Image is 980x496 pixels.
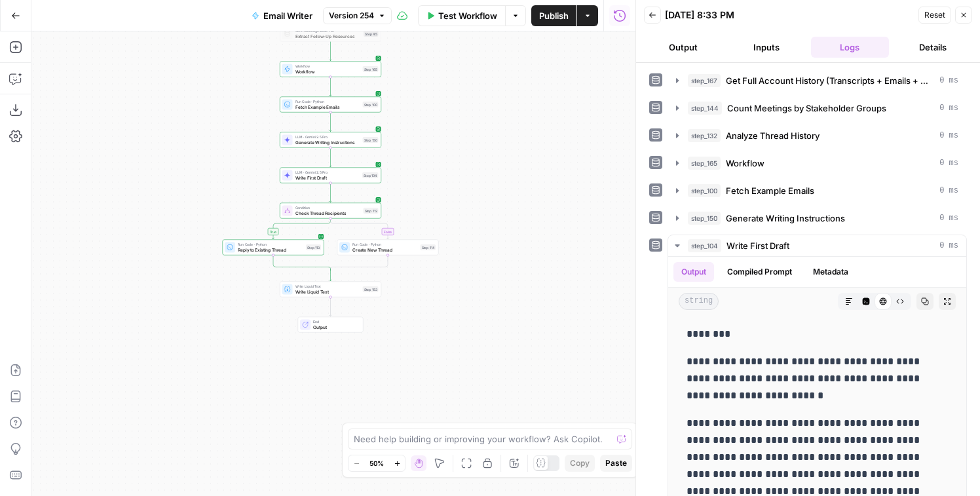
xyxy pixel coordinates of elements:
[295,99,360,104] span: Run Code · Python
[679,293,719,310] span: string
[329,10,374,22] span: Version 254
[726,129,820,142] span: Analyze Thread History
[330,297,331,316] g: Edge from step_153 to end
[330,269,331,281] g: Edge from step_112-conditional-end to step_153
[295,174,360,181] span: Write First Draft
[363,102,379,107] div: Step 100
[600,455,632,472] button: Paste
[364,31,379,37] div: Step 45
[330,183,331,202] g: Edge from step_104 to step_112
[570,457,590,469] span: Copy
[313,324,358,330] span: Output
[688,129,721,142] span: step_132
[531,5,576,26] button: Publish
[673,262,714,282] button: Output
[330,148,331,167] g: Edge from step_150 to step_104
[238,246,303,253] span: Reply to Existing Thread
[421,244,436,250] div: Step 114
[362,172,379,178] div: Step 104
[295,33,362,39] span: Extract Follow-Up Resources
[352,242,418,247] span: Run Code · Python
[369,458,384,468] span: 50%
[668,208,966,229] button: 0 ms
[939,75,958,86] span: 0 ms
[280,317,381,333] div: EndOutput
[688,212,721,225] span: step_150
[668,153,966,174] button: 0 ms
[331,219,389,239] g: Edge from step_112 to step_114
[605,457,627,469] span: Paste
[726,157,764,170] span: Workflow
[295,104,360,110] span: Fetch Example Emails
[688,102,722,115] span: step_144
[939,130,958,142] span: 0 ms
[539,9,569,22] span: Publish
[280,168,381,183] div: LLM · Gemini 2.5 ProWrite First DraftStep 104
[295,64,360,69] span: Workflow
[244,5,320,26] button: Email Writer
[330,42,331,61] g: Edge from step_45 to step_165
[418,5,505,26] button: Test Workflow
[939,240,958,252] span: 0 ms
[323,7,392,24] button: Version 254
[295,205,361,210] span: Condition
[668,235,966,256] button: 0 ms
[238,242,303,247] span: Run Code · Python
[811,37,889,58] button: Logs
[352,246,418,253] span: Create New Thread
[331,256,388,271] g: Edge from step_114 to step_112-conditional-end
[273,256,331,271] g: Edge from step_113 to step_112-conditional-end
[363,66,379,72] div: Step 165
[273,219,331,239] g: Edge from step_112 to step_113
[726,184,814,197] span: Fetch Example Emails
[295,170,360,175] span: LLM · Gemini 2.5 Pro
[726,239,789,252] span: Write First Draft
[894,37,972,58] button: Details
[668,70,966,91] button: 0 ms
[939,102,958,114] span: 0 ms
[726,212,845,225] span: Generate Writing Instructions
[313,319,358,324] span: End
[727,102,886,115] span: Count Meetings by Stakeholder Groups
[295,134,360,140] span: LLM · Gemini 2.5 Pro
[280,26,381,42] div: Get Knowledge Base FileExtract Follow-Up ResourcesStep 45
[565,455,595,472] button: Copy
[363,286,379,292] div: Step 153
[295,288,360,295] span: Write Liquid Text
[939,157,958,169] span: 0 ms
[280,132,381,148] div: LLM · Gemini 2.5 ProGenerate Writing InstructionsStep 150
[668,125,966,146] button: 0 ms
[295,139,360,145] span: Generate Writing Instructions
[280,62,381,77] div: WorkflowWorkflowStep 165
[263,9,312,22] span: Email Writer
[280,97,381,113] div: Run Code · PythonFetch Example EmailsStep 100
[280,203,381,219] div: ConditionCheck Thread RecipientsStep 112
[918,7,951,24] button: Reset
[688,239,721,252] span: step_104
[939,185,958,197] span: 0 ms
[295,284,360,289] span: Write Liquid Text
[223,240,324,256] div: Run Code · PythonReply to Existing ThreadStep 113
[438,9,497,22] span: Test Workflow
[688,157,721,170] span: step_165
[688,74,721,87] span: step_167
[364,208,379,214] div: Step 112
[330,113,331,132] g: Edge from step_100 to step_150
[280,282,381,297] div: Write Liquid TextWrite Liquid TextStep 153
[726,74,934,87] span: Get Full Account History (Transcripts + Emails + Hubspot)
[719,262,800,282] button: Compiled Prompt
[668,98,966,119] button: 0 ms
[727,37,805,58] button: Inputs
[330,77,331,96] g: Edge from step_165 to step_100
[939,212,958,224] span: 0 ms
[306,244,321,250] div: Step 113
[644,37,722,58] button: Output
[924,9,945,21] span: Reset
[805,262,856,282] button: Metadata
[688,184,721,197] span: step_100
[295,210,361,216] span: Check Thread Recipients
[363,137,379,143] div: Step 150
[668,180,966,201] button: 0 ms
[337,240,439,256] div: Run Code · PythonCreate New ThreadStep 114
[295,68,360,75] span: Workflow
